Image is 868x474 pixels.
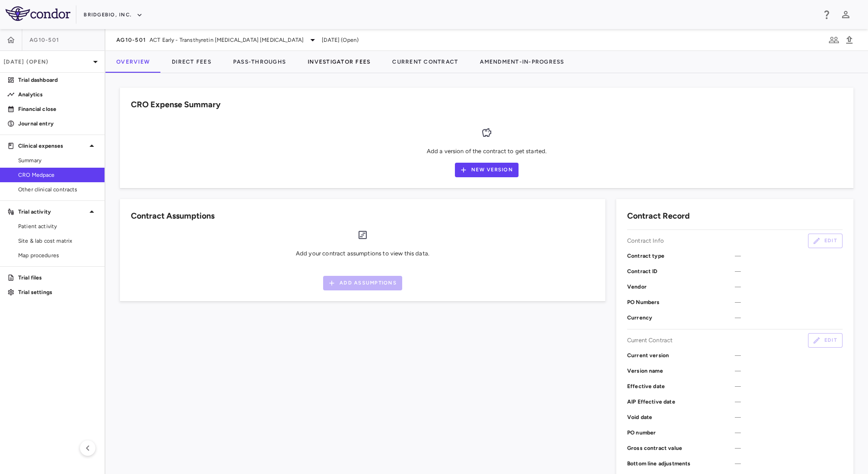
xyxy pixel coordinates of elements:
[627,351,735,359] p: Current version
[297,51,381,73] button: Investigator Fees
[18,222,97,230] span: Patient activity
[735,413,843,421] span: —
[116,36,146,44] span: AG10-501
[627,314,735,322] p: Currency
[4,58,90,66] p: [DATE] (Open)
[627,444,735,452] p: Gross contract value
[735,283,843,291] span: —
[627,267,735,275] p: Contract ID
[469,51,575,73] button: Amendment-In-Progress
[735,351,843,359] span: —
[735,314,843,322] span: —
[735,298,843,306] span: —
[627,210,690,222] h6: Contract Record
[84,8,143,22] button: BridgeBio, Inc.
[627,382,735,390] p: Effective date
[381,51,469,73] button: Current Contract
[735,444,843,452] span: —
[735,459,843,468] span: —
[735,382,843,390] span: —
[627,459,735,468] p: Bottom line adjustments
[18,171,97,179] span: CRO Medpace
[627,283,735,291] p: Vendor
[18,120,97,128] p: Journal entry
[18,156,97,165] span: Summary
[18,274,97,282] p: Trial files
[5,6,70,21] img: logo-full-BYUhSk78.svg
[427,147,547,155] p: Add a version of the contract to get started.
[161,51,222,73] button: Direct Fees
[735,429,843,437] span: —
[18,237,97,245] span: Site & lab cost matrix
[18,251,97,259] span: Map procedures
[627,237,664,245] p: Contract Info
[735,252,843,260] span: —
[627,336,673,344] p: Current Contract
[131,99,220,111] h6: CRO Expense Summary
[222,51,297,73] button: Pass-Throughs
[627,429,735,437] p: PO number
[627,398,735,406] p: AIP Effective date
[18,208,86,216] p: Trial activity
[296,249,429,258] p: Add your contract assumptions to view this data.
[18,288,97,296] p: Trial settings
[18,90,97,99] p: Analytics
[455,163,519,177] button: New Version
[18,185,97,194] span: Other clinical contracts
[105,51,161,73] button: Overview
[627,413,735,421] p: Void date
[627,298,735,306] p: PO Numbers
[735,398,843,406] span: —
[627,367,735,375] p: Version name
[18,76,97,84] p: Trial dashboard
[150,36,304,44] span: ACT Early - Transthyretin [MEDICAL_DATA] [MEDICAL_DATA]
[18,105,97,113] p: Financial close
[627,252,735,260] p: Contract type
[18,142,86,150] p: Clinical expenses
[735,367,843,375] span: —
[131,210,215,222] h6: Contract Assumptions
[322,36,359,44] span: [DATE] (Open)
[735,267,843,275] span: —
[30,36,59,44] span: AG10-501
